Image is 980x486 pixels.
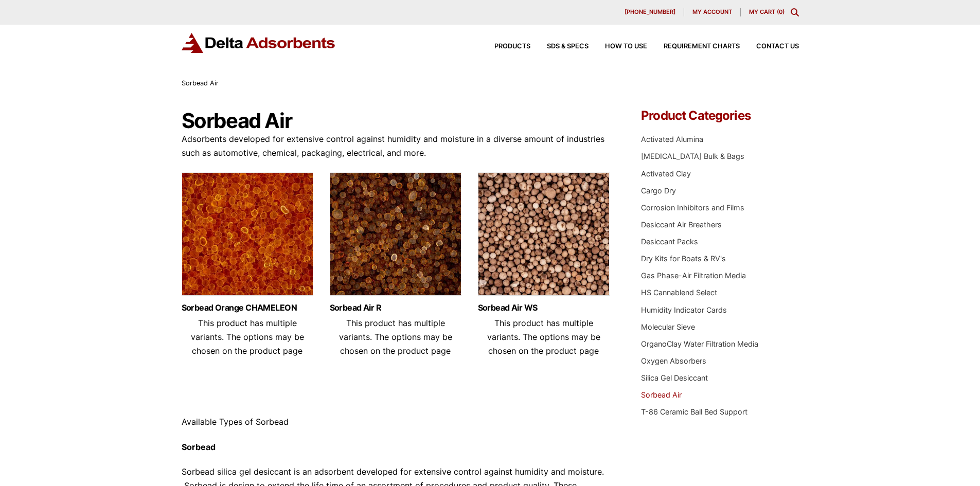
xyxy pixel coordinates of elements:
[664,43,740,50] span: Requirement Charts
[684,8,741,16] a: My account
[182,33,336,53] img: Delta Adsorbents
[641,203,744,212] a: Corrosion Inhibitors and Films
[641,186,676,195] a: Cargo Dry
[641,339,758,348] a: OrganoClay Water Filtration Media
[647,43,740,50] a: Requirement Charts
[547,43,589,50] span: SDS & SPECS
[182,303,313,312] a: Sorbead Orange CHAMELEON
[641,254,726,263] a: Dry Kits for Boats & RV's
[191,318,304,356] span: This product has multiple variants. The options may be chosen on the product page
[641,169,691,178] a: Activated Clay
[641,288,717,297] a: HS Cannablend Select
[487,318,600,356] span: This product has multiple variants. The options may be chosen on the product page
[530,43,589,50] a: SDS & SPECS
[641,305,727,314] a: Humidity Indicator Cards
[182,415,611,429] p: Available Types of Sorbead
[616,8,684,16] a: [PHONE_NUMBER]
[641,220,722,229] a: Desiccant Air Breathers
[478,303,610,312] a: Sorbead Air WS
[641,322,695,331] a: Molecular Sieve
[779,8,782,15] span: 0
[756,43,799,50] span: Contact Us
[494,43,530,50] span: Products
[182,132,611,160] p: Adsorbents developed for extensive control against humidity and moisture in a diverse amount of i...
[182,442,216,452] strong: Sorbead
[182,110,611,132] h1: Sorbead Air
[182,79,219,87] span: Sorbead Air
[641,356,706,365] a: Oxygen Absorbers
[641,135,703,143] a: Activated Alumina
[692,9,732,15] span: My account
[641,390,682,399] a: Sorbead Air
[641,373,708,382] a: Silica Gel Desiccant
[339,318,452,356] span: This product has multiple variants. The options may be chosen on the product page
[605,43,647,50] span: How to Use
[589,43,647,50] a: How to Use
[641,407,747,416] a: T-86 Ceramic Ball Bed Support
[478,43,530,50] a: Products
[740,43,799,50] a: Contact Us
[641,152,744,160] a: [MEDICAL_DATA] Bulk & Bags
[625,9,675,15] span: [PHONE_NUMBER]
[641,110,798,122] h4: Product Categories
[330,303,461,312] a: Sorbead Air R
[641,271,746,280] a: Gas Phase-Air Filtration Media
[641,237,698,246] a: Desiccant Packs
[791,8,799,16] div: Toggle Modal Content
[749,8,785,15] a: My Cart (0)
